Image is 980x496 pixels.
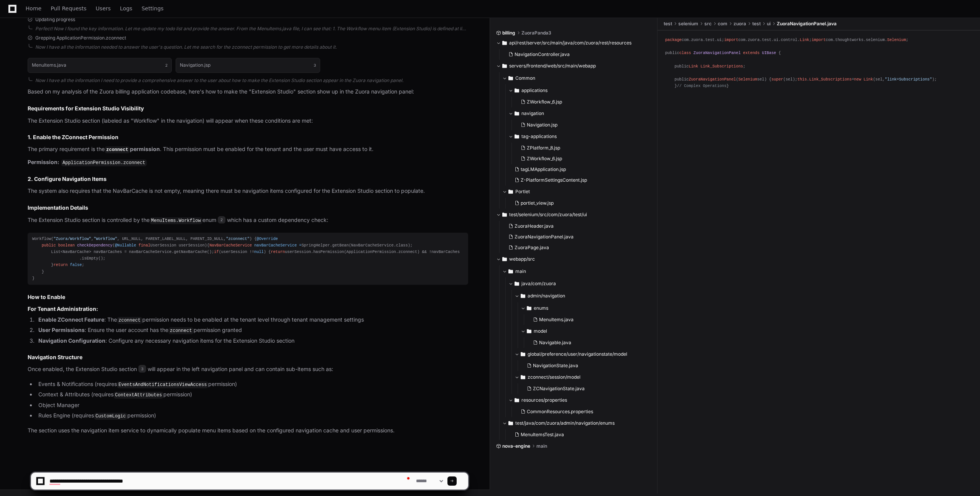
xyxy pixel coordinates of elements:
span: MenuItems.java [539,317,574,323]
button: applications [508,84,652,97]
span: import [812,38,826,42]
span: class [679,51,691,55]
span: @Nullable [115,243,136,248]
span: zuora [733,21,746,27]
span: tagLMApplication.jsp [521,166,566,172]
button: resources/properties [508,394,652,406]
span: selenium [678,21,698,27]
button: ZuoraPage.java [505,242,647,253]
button: MenuItemsTest.java [511,429,647,440]
span: enums [534,305,548,311]
span: this [797,77,807,82]
span: "link=Subscriptions" [885,77,932,82]
span: @Override [257,237,278,241]
svg: Directory [515,86,519,95]
h3: Navigation Structure [28,353,468,361]
span: Logs [120,6,132,11]
code: CustomLogic [94,413,127,420]
span: webapp/src [509,256,535,262]
span: ZuoraPanda3 [521,30,551,36]
svg: Directory [508,74,513,83]
span: test [752,21,761,27]
button: portlet_view.jsp [511,198,647,209]
span: final [138,243,150,248]
span: extends [743,51,760,55]
code: ContextAttributes [113,392,163,399]
svg: Directory [508,187,513,196]
span: public [42,243,56,248]
span: zconnect/session/model [528,374,580,380]
button: ZWorkflow_6.jsp [518,97,647,107]
button: Navigable.java [530,337,647,348]
span: ZuoraNavigationPanel [694,51,741,55]
code: EventsAndNotificationsViewAccess [117,381,208,388]
span: import [724,38,738,42]
span: model [534,328,547,334]
span: test [664,21,672,27]
span: checkDependency [77,243,112,248]
span: java/com/zuora [521,281,556,287]
span: admin/navigation [528,293,565,299]
span: 2 [218,216,225,224]
p: The section uses the navigation item service to dynamically populate menu items based on the conf... [28,426,468,435]
span: Common [515,75,535,81]
h2: How to Enable [28,293,468,301]
span: navigation [521,110,544,117]
span: Navigable.java [539,340,571,346]
p: The Extension Studio section is controlled by the enum which has a custom dependency check: [28,216,468,225]
span: null [254,250,264,254]
svg: Directory [527,304,531,313]
code: ApplicationPermission.zconnect [61,159,147,166]
span: ZPlatform_8.jsp [527,145,560,151]
span: NavBarCacheService [209,243,252,248]
button: MenuItems.java2 [28,58,172,72]
span: 3 [138,365,146,373]
strong: permission [105,146,160,152]
span: ZCNavigationState.java [533,386,585,392]
span: boolean [58,243,75,248]
span: Link [689,64,698,68]
span: "zconnect" [226,237,250,241]
p: The primary requirement is the . This permission must be enabled for the tenant and the user must... [28,145,468,154]
h3: 2. Configure Navigation Items [28,175,468,183]
span: if [214,250,219,254]
code: zconnect [105,146,130,153]
li: : Configure any necessary navigation items for the Extension Studio section [36,337,468,345]
button: Navigation.jsp [518,120,647,130]
textarea: To enrich screen reader interactions, please activate Accessibility in Grammarly extension settings [48,473,414,489]
span: Link [863,77,873,82]
button: ZuoraNavigationPanel.java [505,232,647,242]
span: return [53,263,67,267]
span: return [271,250,285,254]
span: test/java/com/zuora/admin/navigation/enums [515,420,615,426]
button: MenuItems.java [530,314,647,325]
li: Context & Attributes (requires permission) [36,390,468,399]
span: ZuoraPage.java [515,245,549,251]
button: main [502,265,652,278]
h3: For Tenant Administration: [28,305,468,313]
span: main [515,268,526,274]
span: ( UserSession userSession) [113,243,207,248]
li: Rules Engine (requires permission) [36,411,468,420]
span: applications [521,87,548,94]
span: portlet_view.jsp [521,200,554,206]
svg: Directory [521,373,525,382]
span: Navigation.jsp [527,122,557,128]
span: Pull Requests [51,6,86,11]
span: ZuoraNavigationPanel.java [777,21,837,27]
strong: Permission: [28,159,59,165]
button: Portlet [502,186,652,198]
button: model [521,325,652,337]
p: Once enabled, the Extension Studio section will appear in the left navigation panel and can conta... [28,365,468,374]
span: com [718,21,727,27]
span: UIBase [762,51,776,55]
h3: 1. Enable the ZConnect Permission [28,133,468,141]
span: new [854,77,861,82]
span: ZWorkflow_6.jsp [527,99,562,105]
h1: MenuItems.java [32,63,66,67]
button: zconnect/session/model [515,371,652,383]
div: Now I have all the information needed to answer the user's question. Let me search for the zconne... [35,44,468,50]
button: ZWorkflow_6.jsp [518,153,647,164]
span: NavigationState.java [533,363,578,369]
button: NavigationController.java [505,49,647,60]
